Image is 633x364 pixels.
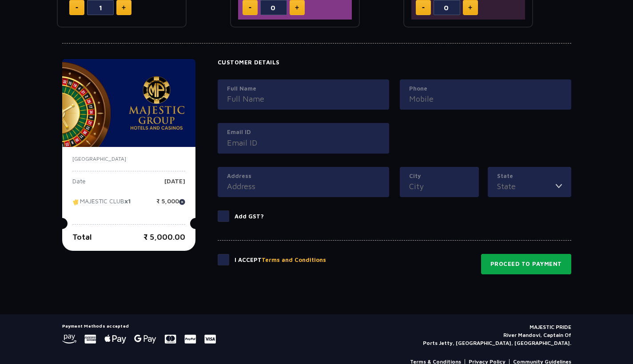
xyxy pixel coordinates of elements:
button: Terms and Conditions [262,256,326,265]
p: [GEOGRAPHIC_DATA] [72,155,185,163]
p: ₹ 5,000.00 [143,231,185,243]
img: plus [122,5,126,10]
button: Proceed to Payment [481,254,571,274]
label: Full Name [227,84,380,93]
img: plus [295,5,299,10]
p: MAJESTIC CLUB [72,198,131,211]
h4: Customer Details [218,59,571,66]
input: Mobile [409,93,562,105]
input: Full Name [227,93,380,105]
p: ₹ 5,000 [156,198,185,211]
img: tikcet [72,198,80,206]
label: Address [227,172,380,181]
input: Address [227,180,380,192]
h5: Payment Methods accepted [62,323,216,328]
p: Add GST? [235,212,264,221]
img: minus [249,7,251,8]
img: minus [422,7,425,8]
label: Phone [409,84,562,93]
p: [DATE] [164,178,185,191]
img: majesticPride-banner [62,59,195,147]
label: State [497,172,562,181]
img: toggler icon [556,180,562,192]
input: City [409,180,470,192]
p: I Accept [235,256,326,265]
label: City [409,172,470,181]
img: plus [468,5,472,10]
img: minus [76,7,78,8]
input: State [497,180,556,192]
p: Total [72,231,92,243]
p: MAJESTIC PRIDE River Mandovi, Captain Of Ports Jetty, [GEOGRAPHIC_DATA], [GEOGRAPHIC_DATA]. [423,323,571,347]
strong: x1 [124,198,131,205]
input: Email ID [227,137,380,149]
p: Date [72,178,86,191]
label: Email ID [227,128,380,137]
